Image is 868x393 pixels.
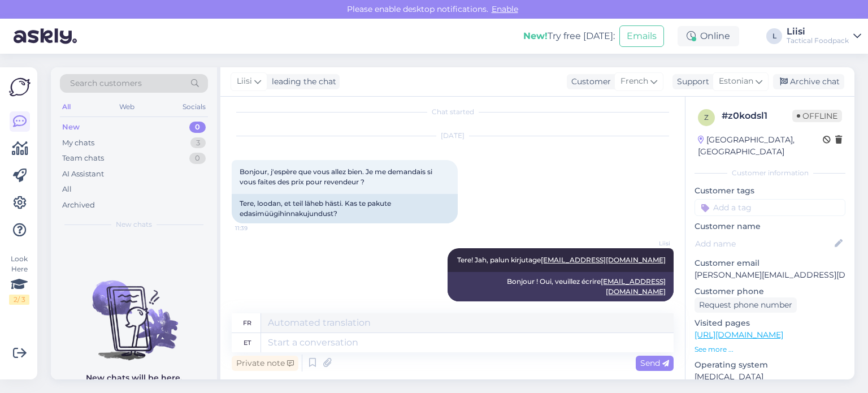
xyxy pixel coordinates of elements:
span: Send [640,358,669,368]
div: 0 [189,153,206,164]
button: Emails [619,25,664,47]
span: Search customers [70,77,142,89]
p: New chats will be here. [86,372,182,384]
div: Archive chat [773,74,844,89]
span: Bonjour, j'espère que vous allez bien. Je me demandais si vous faites des prix pour revendeur ? [240,167,434,186]
div: Support [672,76,709,88]
div: 3 [190,137,206,149]
div: Liisi [787,27,849,36]
p: See more ... [695,344,845,355]
div: Archived [62,200,95,211]
div: [GEOGRAPHIC_DATA], [GEOGRAPHIC_DATA] [698,134,823,158]
span: Tere! Jah, palun kirjutage [457,256,666,264]
div: Socials [180,100,208,114]
p: [PERSON_NAME][EMAIL_ADDRESS][DOMAIN_NAME] [695,269,845,281]
div: Customer information [695,168,845,178]
a: LiisiTactical Foodpack [787,27,861,45]
span: 11:57 [628,302,670,310]
span: Liisi [237,75,252,88]
a: [EMAIL_ADDRESS][DOMAIN_NAME] [601,277,666,296]
div: Private note [232,356,298,371]
span: Enable [488,4,522,14]
p: Customer phone [695,286,845,297]
p: Customer email [695,257,845,269]
div: Online [678,26,739,46]
div: 2 / 3 [9,295,29,305]
p: [MEDICAL_DATA] [695,371,845,383]
div: et [244,333,251,352]
p: Operating system [695,359,845,371]
div: Tactical Foodpack [787,36,849,45]
span: New chats [116,219,152,230]
div: All [62,184,72,195]
div: leading the chat [267,76,336,88]
div: New [62,122,80,133]
div: Web [117,100,137,114]
span: Offline [792,110,842,122]
b: New! [523,31,548,41]
div: [DATE] [232,131,674,141]
div: My chats [62,137,94,149]
div: All [60,100,73,114]
div: L [766,28,782,44]
p: Customer tags [695,185,845,197]
div: Try free [DATE]: [523,29,615,43]
input: Add name [695,237,832,250]
div: Bonjour ! Oui, veuillez écrire [448,272,674,301]
p: Customer name [695,221,845,232]
div: Tere, loodan, et teil läheb hästi. Kas te pakute edasimüügihinnakujundust? [232,194,458,223]
div: Customer [567,76,611,88]
a: [URL][DOMAIN_NAME] [695,330,783,340]
div: AI Assistant [62,169,104,180]
a: [EMAIL_ADDRESS][DOMAIN_NAME] [541,256,666,264]
span: Liisi [628,239,670,248]
span: Estonian [719,75,753,88]
span: z [704,113,709,122]
div: Request phone number [695,297,797,313]
div: fr [243,313,251,332]
div: Team chats [62,153,104,164]
div: Chat started [232,107,674,117]
input: Add a tag [695,199,845,216]
span: French [620,75,648,88]
span: 11:39 [235,224,277,232]
div: Look Here [9,254,29,305]
p: Visited pages [695,317,845,329]
div: 0 [189,122,206,133]
img: Askly Logo [9,76,31,98]
img: No chats [51,260,217,362]
div: # z0kodsl1 [722,109,792,123]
